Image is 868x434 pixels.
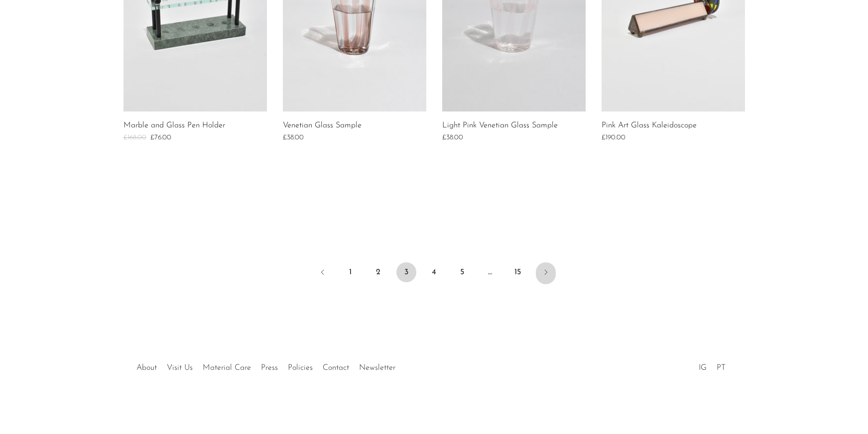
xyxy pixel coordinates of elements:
span: £76.00 [150,134,171,141]
span: £38.00 [283,134,304,141]
a: Venetian Glass Sample [283,121,362,130]
span: 3 [396,262,416,282]
a: 5 [452,262,472,282]
a: About [136,364,157,372]
a: Visit Us [167,364,193,372]
span: £190.00 [602,134,625,141]
a: 15 [508,262,528,282]
a: 1 [341,262,361,282]
a: Press [261,364,278,372]
a: Pink Art Glass Kaleidoscope [602,121,697,130]
a: Policies [288,364,313,372]
a: PT [717,364,726,372]
ul: Social Medias [694,356,731,375]
span: £38.00 [442,134,463,141]
ul: Quick links [131,356,400,375]
a: Previous [313,262,333,284]
a: Next [536,262,556,284]
a: Light Pink Venetian Glass Sample [442,121,558,130]
span: £168.00 [124,134,146,141]
a: IG [699,364,707,372]
span: … [480,262,500,282]
a: Contact [323,364,349,372]
a: Marble and Glass Pen Holder [124,121,225,130]
a: Material Care [203,364,251,372]
a: 2 [369,262,388,282]
a: 4 [424,262,444,282]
